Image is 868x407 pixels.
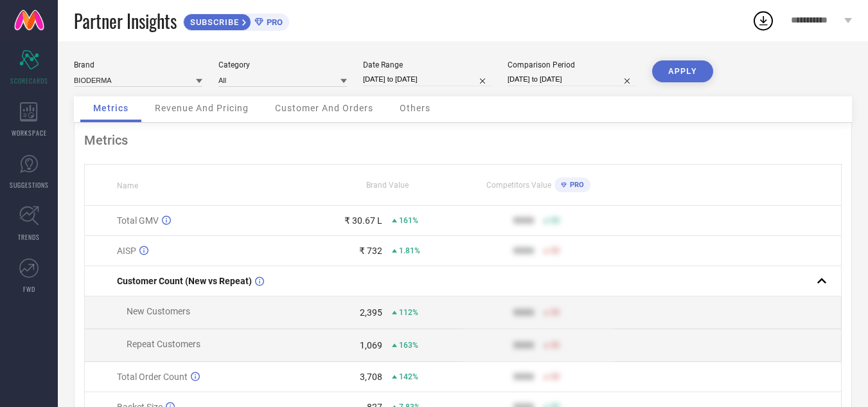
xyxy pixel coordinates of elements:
div: 9999 [513,246,534,256]
a: SUBSCRIBEPRO [183,10,289,31]
div: 1,069 [360,340,382,350]
button: APPLY [652,60,713,82]
div: 9999 [513,215,534,226]
span: 163% [399,341,418,350]
span: 161% [399,216,418,225]
span: Total Order Count [117,372,188,382]
span: PRO [567,181,584,189]
div: ₹ 30.67 L [344,215,382,226]
div: 9999 [513,307,534,318]
div: Metrics [84,132,842,148]
span: Name [117,181,138,190]
span: 50 [551,246,560,255]
span: Brand Value [366,181,409,190]
span: Repeat Customers [127,339,200,349]
div: 9999 [513,340,534,350]
span: FWD [23,284,35,294]
span: Competitors Value [486,181,551,190]
span: Revenue And Pricing [155,103,249,113]
span: WORKSPACE [12,128,47,138]
span: SCORECARDS [10,76,48,86]
div: Date Range [363,60,492,69]
span: 50 [551,372,560,381]
input: Select date range [363,73,492,86]
div: ₹ 732 [359,246,382,256]
div: Brand [74,60,202,69]
div: 2,395 [360,307,382,318]
span: 50 [551,216,560,225]
span: Customer And Orders [275,103,373,113]
input: Select comparison period [508,73,636,86]
div: 9999 [513,372,534,382]
span: Total GMV [117,215,159,226]
div: Open download list [752,9,775,32]
span: Metrics [93,103,128,113]
span: 1.81% [399,246,420,255]
span: 142% [399,372,418,381]
div: Comparison Period [508,60,636,69]
div: Category [218,60,347,69]
span: PRO [263,17,283,27]
span: Partner Insights [74,8,177,34]
span: 112% [399,308,418,317]
span: Customer Count (New vs Repeat) [117,276,252,286]
span: 50 [551,341,560,350]
span: 50 [551,308,560,317]
span: SUGGESTIONS [10,180,49,190]
span: SUBSCRIBE [184,17,242,27]
span: New Customers [127,306,190,316]
div: 3,708 [360,372,382,382]
span: Others [400,103,430,113]
span: AISP [117,246,136,256]
span: TRENDS [18,232,40,242]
